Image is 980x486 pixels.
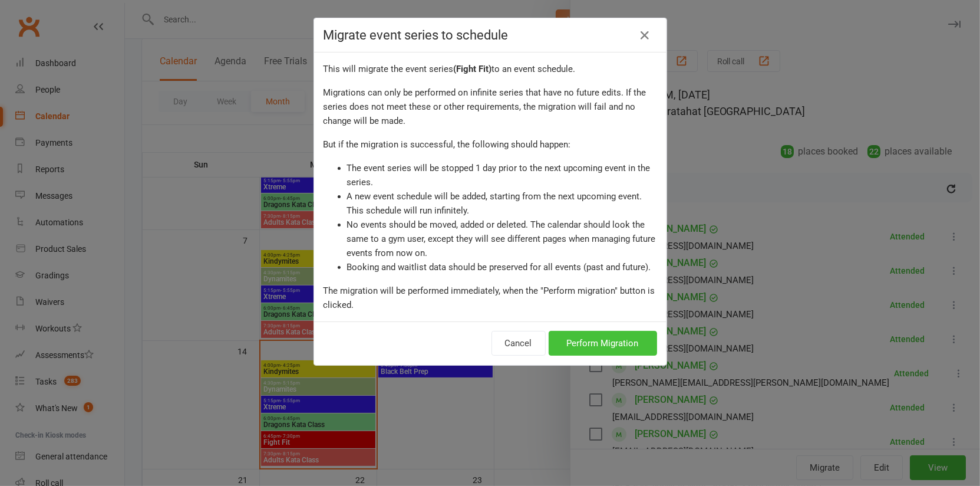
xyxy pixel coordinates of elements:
a: Close [636,26,655,45]
button: Cancel [491,331,546,356]
div: Migrations can only be performed on infinite series that have no future edits. If the series does... [324,86,657,128]
h4: Migrate event series to schedule [324,28,657,42]
div: The migration will be performed immediately, when the "Perform migration" button is clicked. [324,284,657,312]
li: Booking and waitlist data should be preserved for all events (past and future). [347,260,657,274]
div: This will migrate the event series to an event schedule. [324,62,657,76]
li: A new event schedule will be added, starting from the next upcoming event. This schedule will run... [347,189,657,218]
li: The event series will be stopped 1 day prior to the next upcoming event in the series. [347,161,657,189]
li: No events should be moved, added or deleted. The calendar should look the same to a gym user, exc... [347,218,657,260]
strong: ( Fight Fit ) [454,64,492,74]
button: Perform Migration [549,331,657,356]
div: But if the migration is successful, the following should happen: [324,137,657,152]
